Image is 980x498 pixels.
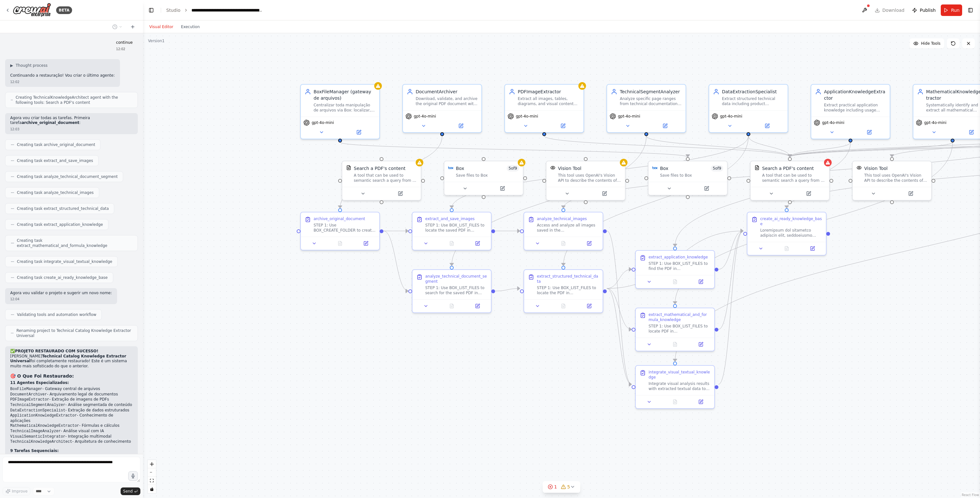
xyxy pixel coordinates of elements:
span: Creating task integrate_visual_textual_knowledge [17,259,112,264]
div: 12:02 [10,80,115,84]
button: Open in side panel [791,190,827,197]
div: Save files to Box [660,173,723,178]
div: create_ai_ready_knowledge_base [760,216,822,226]
g: Edge from 0231d0a8-73bc-42d8-b89b-41b02f08097b to c572cb7a-90c8-4caa-a4a5-ce3acca0eadb [607,228,631,387]
span: Creating task extract_and_save_images [17,158,93,163]
span: Renaming project to Technical Catalog Knowledge Extractor Universal [16,328,132,338]
div: PDFImageExtractorExtract all images, tables, diagrams, and visual content from PDF pages and save... [504,84,584,133]
g: Edge from 6bff96c9-5203-4f3d-877b-c41d0d8676f1 to ccb55b39-e5a9-434a-a798-0740a0480a2c [541,136,793,157]
div: analyze_technical_imagesAccess and analyze all images saved in the visual_reference_catalog using... [523,212,603,250]
strong: archive_original_document [22,120,79,125]
button: No output available [662,341,689,348]
span: gpt-4o-mini [516,114,538,119]
strong: PROJETO RESTAURADO COM SUCESSO! [15,349,98,353]
button: No output available [662,398,689,406]
div: DataExtractionSpecialistExtract structured technical data including product specifications, perfo... [709,84,788,133]
button: zoom out [148,468,156,477]
button: Open in side panel [851,128,887,136]
span: Hide Tools [921,41,940,46]
a: React Flow attribution [962,493,979,497]
g: Edge from 9a186d4d-0cf0-4780-984a-ac4cd5d81682 to 14b73b3f-25db-4cbf-8e54-e8859039ddf8 [337,136,445,208]
p: [PERSON_NAME] foi completamente restaurado! Este é um sistema muito mais sofisticado do que o ant... [10,354,133,369]
button: No output available [662,278,689,286]
div: 12:02 [116,47,133,51]
div: Extract all images, tables, diagrams, and visual content from PDF pages and save them with organi... [518,96,580,106]
span: Send [123,489,133,494]
div: Loremipsum dol sitametco adipiscin elit, seddoeiusmo temporinc, utlaboreetdo magnaaliquaen, adm v... [760,228,822,238]
div: STEP 1: Use BOX_LIST_FILES to locate the saved PDF in {base_folder_path}/{vendor}/audit/ folder. ... [425,223,487,233]
div: Box [456,165,464,172]
span: 1 [554,484,557,490]
button: Show right sidebar [966,6,975,15]
div: BoxFileManager (gateway de arquivos) [314,88,375,101]
button: Improve [3,487,30,495]
span: Creating task create_ai_ready_knowledge_base [17,275,108,280]
g: Edge from 2e7ad304-f760-4177-89f0-c03b7b9cf6b8 to 0231d0a8-73bc-42d8-b89b-41b02f08097b [495,228,520,234]
g: Edge from b63140af-429e-4bd3-a606-75fedba7fe36 to 3c9d18aa-a644-4329-b3c7-4031631a9a90 [607,228,743,292]
div: extract_mathematical_and_formula_knowledge [649,312,710,322]
button: Open in side panel [690,341,712,348]
div: extract_application_knowledge [649,255,708,260]
span: 5 [567,484,570,490]
g: Edge from b63140af-429e-4bd3-a606-75fedba7fe36 to 72fcde62-e185-4b26-b394-b3c7ec711846 [607,266,631,292]
code: PDFImageExtractor [10,397,49,402]
div: archive_original_document [314,216,365,221]
div: integrate_visual_textual_knowledge [649,370,710,380]
button: Publish [909,4,938,16]
div: Centralizar toda manipulação de arquivos via Box: localizar, recuperar, salvar e entregar arquivo... [314,103,375,113]
img: Box [652,165,657,170]
div: Integrate visual analysis results with extracted textual data to create enriched, multimodal know... [649,381,710,391]
p: Agora vou criar todas as tarefas. Primeira tarefa : [10,116,133,126]
button: fit view [148,477,156,485]
p: Continuando a restauração! Vou criar o último agente: [10,73,115,78]
button: Open in side panel [688,185,724,192]
div: Download, validate, and archive the original PDF document with complete traceability and legal-gr... [416,96,478,106]
a: Studio [166,8,181,13]
code: TechnicalImageAnalyzer [10,429,61,433]
g: Edge from b63140af-429e-4bd3-a606-75fedba7fe36 to 04af92e2-0040-4ad0-8c13-2c2d661e0311 [607,285,631,333]
span: Thought process [16,63,48,68]
span: gpt-4o-mini [414,114,436,119]
button: 15 [543,481,580,493]
div: DataExtractionSpecialist [722,88,784,95]
strong: 9 Tarefas Sequenciais: [10,448,59,453]
code: DataExtractionSpecialist [10,408,65,413]
code: TechnicalSegmentAnalyzer [10,403,65,407]
div: Version 1 [148,38,165,43]
span: Creating task analyze_technical_document_segment [17,174,118,179]
button: Open in side panel [893,190,929,197]
button: Switch to previous chat [110,23,125,31]
span: gpt-4o-mini [720,114,742,119]
button: toggle interactivity [148,485,156,493]
button: ▶Thought process [10,63,48,68]
div: BoxBox5of9Save files to Box [444,161,523,195]
g: Edge from 7d32e27b-52d3-4080-b130-e1f6b28bb7f9 to 04af92e2-0040-4ad0-8c13-2c2d661e0311 [672,142,956,304]
div: Vision Tool [864,165,887,172]
div: DocumentArchiverDownload, validate, and archive the original PDF document with complete traceabil... [402,84,482,133]
span: gpt-4o-mini [924,120,947,125]
span: Validating tools and automation workflow [17,312,96,317]
div: ApplicationKnowledgeExtractorExtract practical application knowledge including usage guidelines, ... [811,84,890,139]
span: gpt-4o-mini [312,120,334,125]
g: Edge from 620741c6-47ec-4fe8-835b-2872c96ebbc0 to ccb55b39-e5a9-434a-a798-0740a0480a2c [745,136,793,157]
button: Open in side panel [443,122,479,130]
button: zoom in [148,460,156,468]
div: Extract practical application knowledge including usage guidelines, selection criteria, installat... [824,103,886,113]
code: BoxFileManager [10,387,42,391]
div: Vision Tool [558,165,581,172]
li: - Extração de imagens de PDFs [10,397,133,402]
button: Open in side panel [586,190,622,197]
li: - Análise segmentada de conteúdo [10,402,133,408]
span: gpt-4o-mini [822,120,844,125]
g: Edge from 53e890d7-af29-492b-8d1d-d93a201a5e9f to df0fdb99-195c-43ba-ae68-9c227b1319d6 [449,136,650,265]
li: - Integração multimodal [10,434,133,440]
img: PDFSearchTool [754,165,760,170]
button: Visual Editor [145,23,177,31]
button: No output available [550,240,577,247]
code: MathematicalKnowledgeExtractor [10,424,79,428]
button: Open in side panel [578,302,600,310]
button: Execution [177,23,204,31]
nav: breadcrumb [166,7,263,13]
div: STEP 1: Use BOX_LIST_FILES to find the PDF in {base_folder_path}/{vendor}/audit/. STEP 2: Use BOX... [649,261,710,271]
button: No output available [438,302,465,310]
